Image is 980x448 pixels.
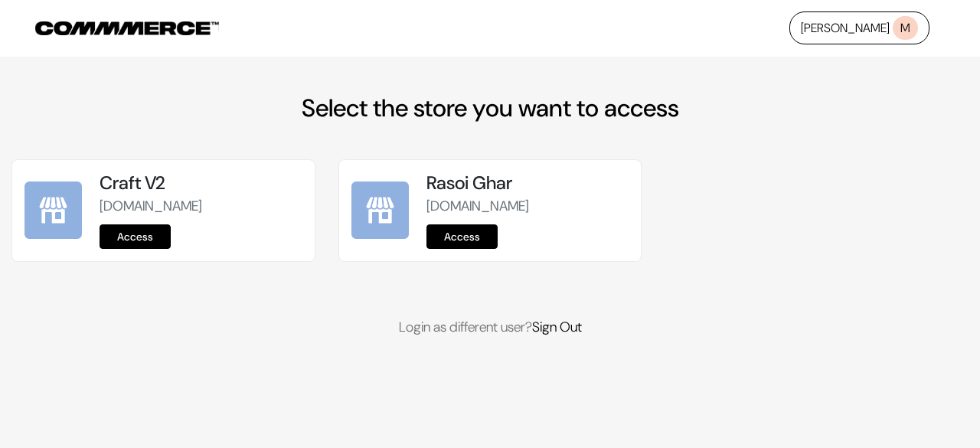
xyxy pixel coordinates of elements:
[24,181,82,239] img: Craft V2
[893,16,918,40] span: M
[100,224,171,249] a: Access
[100,172,302,195] h5: Craft V2
[100,196,302,217] p: [DOMAIN_NAME]
[351,181,409,239] img: Rasoi Ghar
[532,318,582,336] a: Sign Out
[426,196,629,217] p: [DOMAIN_NAME]
[789,11,929,44] a: [PERSON_NAME]M
[35,21,219,35] img: COMMMERCE
[11,317,969,338] p: Login as different user?
[426,224,498,249] a: Access
[426,172,629,195] h5: Rasoi Ghar
[11,93,969,123] h2: Select the store you want to access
